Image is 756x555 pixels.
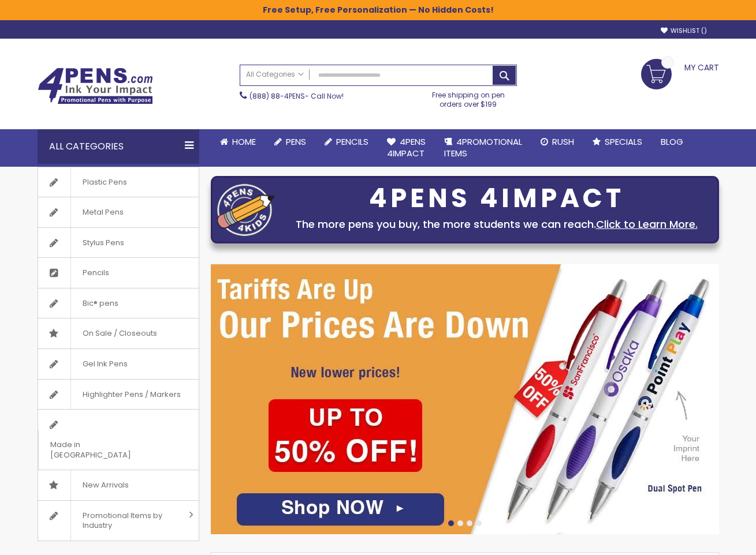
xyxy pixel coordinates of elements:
img: four_pen_logo.png [217,183,275,236]
span: Home [232,136,256,148]
a: (888) 88-4PENS [249,91,305,101]
span: Plastic Pens [70,167,139,197]
span: Metal Pens [70,197,135,227]
a: On Sale / Closeouts [38,318,199,348]
a: Wishlist [661,27,707,35]
a: Gel Ink Pens [38,349,199,379]
a: Promotional Items by Industry [38,501,199,541]
span: Bic® pens [70,288,130,318]
span: Stylus Pens [70,228,136,258]
span: On Sale / Closeouts [70,318,169,348]
div: Free shipping on pen orders over $199 [420,86,517,109]
span: Pens [286,136,306,148]
a: Click to Learn More. [596,217,698,231]
span: All Categories [246,70,304,79]
img: 4Pens Custom Pens and Promotional Products [38,67,153,104]
span: 4Pens 4impact [387,136,426,159]
span: Made in [GEOGRAPHIC_DATA] [38,430,170,470]
a: Pencils [38,258,199,288]
span: Pencils [70,258,121,288]
span: Rush [552,136,574,148]
a: Blog [651,129,692,155]
span: Blog [661,136,683,148]
span: 4PROMOTIONAL ITEMS [444,136,522,159]
span: - Call Now! [249,91,344,101]
span: Gel Ink Pens [70,349,139,379]
div: All Categories [38,129,199,164]
a: All Categories [240,65,310,84]
a: Bic® pens [38,288,199,318]
span: New Arrivals [70,470,140,500]
a: Home [211,129,265,155]
span: Highlighter Pens / Markers [70,380,192,410]
div: The more pens you buy, the more students we can reach. [281,216,713,232]
span: Specials [605,136,642,148]
img: /cheap-promotional-products.html [211,264,719,534]
a: Specials [583,129,651,155]
a: Metal Pens [38,197,199,227]
span: Promotional Items by Industry [70,501,185,541]
a: Highlighter Pens / Markers [38,380,199,410]
a: 4PROMOTIONALITEMS [435,129,531,167]
a: Stylus Pens [38,228,199,258]
a: New Arrivals [38,470,199,500]
span: Pencils [336,136,368,148]
a: Pencils [315,129,378,155]
div: 4PENS 4IMPACT [281,186,713,211]
a: 4Pens4impact [378,129,435,167]
a: Made in [GEOGRAPHIC_DATA] [38,410,199,470]
a: Plastic Pens [38,167,199,197]
a: Pens [265,129,315,155]
a: Rush [531,129,583,155]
